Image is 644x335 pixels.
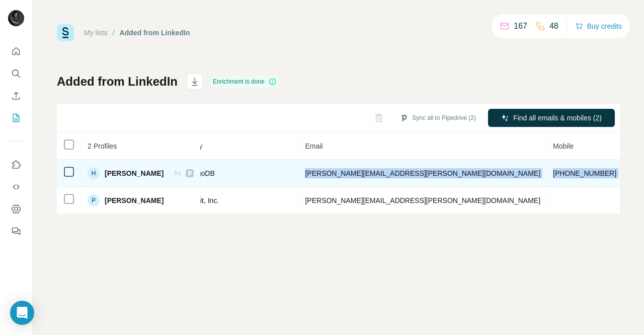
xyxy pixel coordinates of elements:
button: Search [8,64,24,83]
button: Buy credits [575,19,622,33]
span: [PERSON_NAME][EMAIL_ADDRESS][PERSON_NAME][DOMAIN_NAME] [305,196,540,205]
div: H [88,167,100,179]
span: [PERSON_NAME][EMAIL_ADDRESS][PERSON_NAME][DOMAIN_NAME] [305,169,540,177]
h1: Added from LinkedIn [57,74,178,90]
p: 48 [549,20,558,32]
div: Open Intercom Messenger [10,301,34,325]
button: Use Surfe on LinkedIn [8,156,24,174]
div: Enrichment is done [210,76,280,88]
button: Enrich CSV [8,87,24,105]
p: 167 [514,20,527,32]
span: Find all emails & mobiles (2) [513,113,602,123]
span: Email [305,142,323,150]
img: Avatar [8,10,24,26]
button: Quick start [8,42,24,60]
span: 2 Profiles [88,142,117,150]
button: Sync all to Pipedrive (2) [393,110,483,125]
a: My lists [84,29,108,37]
span: [PHONE_NUMBER] [553,169,616,177]
div: P [88,194,100,207]
span: Mobile [553,142,574,150]
span: Reddit, Inc. [183,195,219,206]
button: Use Surfe API [8,178,24,196]
button: My lists [8,109,24,127]
img: Surfe Logo [57,24,74,41]
button: Find all emails & mobiles (2) [488,109,615,127]
button: Feedback [8,222,24,240]
div: Added from LinkedIn [120,28,190,38]
span: [PERSON_NAME] [105,195,164,206]
span: [PERSON_NAME] [105,168,164,178]
li: / [113,28,115,38]
button: Dashboard [8,200,24,218]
